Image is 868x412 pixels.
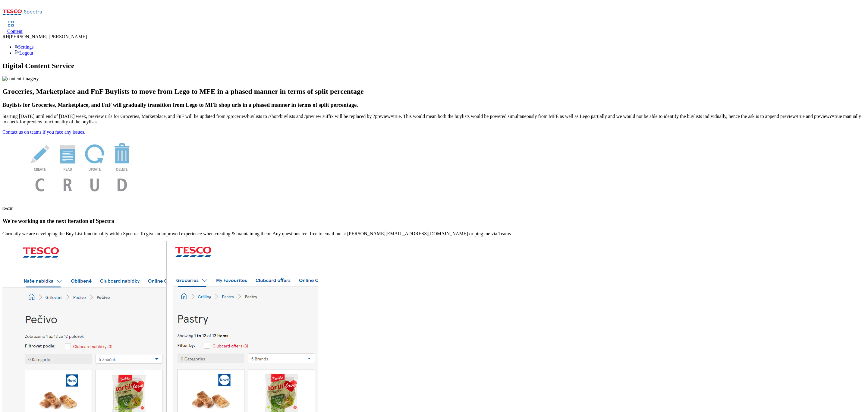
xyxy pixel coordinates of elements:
[2,129,85,135] a: Contact us on teams if you face any issues.
[2,62,866,70] h1: Digital Content Service
[2,76,39,81] img: content-imagery
[2,87,866,96] h2: Groceries, Marketplace and FnF Buylists to move from Lego to MFE in a phased manner in terms of s...
[9,34,87,39] span: [PERSON_NAME] [PERSON_NAME]
[2,218,866,224] h3: We're working on the next iteration of Spectra
[2,114,866,125] p: Starting [DATE] until end of [DATE] week, preview urls for Groceries, Marketplace, and FnF will b...
[2,34,9,39] span: RH
[14,50,33,55] a: Logout
[2,102,866,108] h3: Buylists for Groceries, Marketplace, and FnF will gradually transition from Lego to MFE shop urls...
[2,207,866,210] h6: [DATE]
[2,135,159,198] img: News Image
[14,44,34,49] a: Settings
[7,21,23,34] a: Content
[7,29,23,34] span: Content
[2,231,866,236] p: Currently we are developing the Buy List functionality within Spectra. To give an improved experi...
